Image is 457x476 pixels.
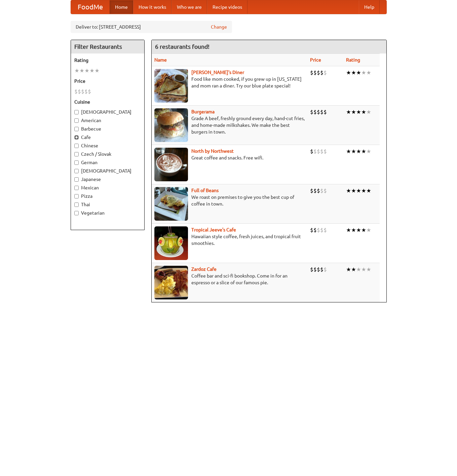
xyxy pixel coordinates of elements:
[74,135,79,140] input: Cafe
[74,160,79,165] input: German
[313,266,317,273] li: $
[133,0,172,14] a: How it works
[313,148,317,155] li: $
[366,108,371,116] li: ★
[323,266,327,273] li: $
[346,148,351,155] li: ★
[191,266,217,272] a: Zardoz Cafe
[323,148,327,155] li: $
[361,187,366,194] li: ★
[361,69,366,76] li: ★
[310,108,313,116] li: $
[74,193,141,199] label: Pizza
[351,108,356,116] li: ★
[154,272,305,286] p: Coffee bar and sci-fi bookshop. Come in for an espresso or a slice of our famous pie.
[154,187,188,221] img: beans.jpg
[74,184,141,191] label: Mexican
[74,159,141,166] label: German
[310,187,313,194] li: $
[88,88,91,95] li: $
[74,125,141,132] label: Barbecue
[346,108,351,116] li: ★
[154,266,188,299] img: zardoz.jpg
[79,67,84,74] li: ★
[191,70,244,75] a: [PERSON_NAME]'s Diner
[74,194,79,198] input: Pizza
[351,69,356,76] li: ★
[323,226,327,234] li: $
[356,187,361,194] li: ★
[74,169,79,173] input: [DEMOGRAPHIC_DATA]
[366,266,371,273] li: ★
[346,266,351,273] li: ★
[317,148,320,155] li: $
[361,226,366,234] li: ★
[366,226,371,234] li: ★
[359,0,380,14] a: Help
[74,57,141,64] h5: Rating
[191,109,215,114] a: Burgerama
[154,57,167,63] a: Name
[317,226,320,234] li: $
[313,108,317,116] li: $
[356,108,361,116] li: ★
[74,177,79,182] input: Japanese
[191,227,236,232] b: Tropical Jeeve's Cafe
[154,194,305,207] p: We roast on premises to give you the best cup of coffee in town.
[154,108,188,142] img: burgerama.jpg
[366,148,371,155] li: ★
[320,148,323,155] li: $
[71,40,144,53] h4: Filter Restaurants
[154,233,305,247] p: Hawaiian style coffee, fresh juices, and tropical fruit smoothies.
[74,117,141,124] label: American
[310,148,313,155] li: $
[356,148,361,155] li: ★
[74,110,79,114] input: [DEMOGRAPHIC_DATA]
[313,187,317,194] li: $
[207,0,247,14] a: Recipe videos
[81,88,84,95] li: $
[323,187,327,194] li: $
[74,168,141,174] label: [DEMOGRAPHIC_DATA]
[366,69,371,76] li: ★
[78,88,81,95] li: $
[310,69,313,76] li: $
[356,226,361,234] li: ★
[84,67,89,74] li: ★
[351,226,356,234] li: ★
[74,203,79,207] input: Thai
[154,115,305,135] p: Grade A beef, freshly ground every day, hand-cut fries, and home-made milkshakes. We make the bes...
[71,0,110,14] a: FoodMe
[74,210,141,216] label: Vegetarian
[74,109,141,115] label: [DEMOGRAPHIC_DATA]
[317,187,320,194] li: $
[310,266,313,273] li: $
[154,76,305,89] p: Food like mom cooked, if you grew up in [US_STATE] and mom ran a diner. Try our blue plate special!
[74,186,79,190] input: Mexican
[154,69,188,103] img: sallys.jpg
[154,148,188,181] img: north.jpg
[346,187,351,194] li: ★
[191,188,219,193] a: Full of Beans
[320,187,323,194] li: $
[94,67,100,74] li: ★
[74,134,141,141] label: Cafe
[154,226,188,260] img: jeeves.jpg
[191,148,234,154] b: North by Northwest
[320,108,323,116] li: $
[74,211,79,215] input: Vegetarian
[155,43,210,50] ng-pluralize: 6 restaurants found!
[74,151,141,157] label: Czech / Slovak
[351,187,356,194] li: ★
[317,266,320,273] li: $
[74,152,79,156] input: Czech / Slovak
[320,226,323,234] li: $
[361,148,366,155] li: ★
[74,118,79,123] input: American
[74,127,79,131] input: Barbecue
[361,108,366,116] li: ★
[74,99,141,105] h5: Cuisine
